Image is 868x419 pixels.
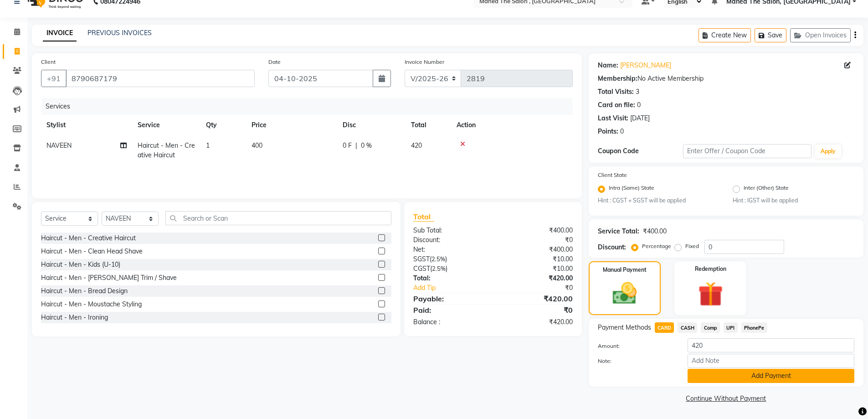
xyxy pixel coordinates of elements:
th: Stylist [41,115,132,135]
div: ( ) [406,264,493,274]
label: Manual Payment [603,266,647,274]
div: Net: [406,245,493,254]
div: ₹0 [493,235,580,245]
img: _gift.svg [690,279,731,310]
label: Invoice Number [405,58,444,66]
div: Points: [598,127,618,136]
div: Haircut - Men - Creative Haircut [41,233,136,243]
span: SGST [413,255,430,263]
span: 0 % [361,141,372,150]
input: Enter Offer / Coupon Code [683,144,812,158]
small: Hint : CGST + SGST will be applied [598,197,719,205]
div: Discount: [598,243,626,252]
th: Total [406,115,451,135]
div: Sub Total: [406,226,493,235]
div: ₹0 [508,283,580,293]
label: Client [41,58,56,66]
label: Inter (Other) State [744,184,789,195]
span: CARD [655,322,674,333]
div: ₹400.00 [493,245,580,254]
button: Apply [815,145,841,158]
label: Intra (Same) State [609,184,654,195]
a: Add Tip [406,283,507,293]
span: 1 [206,141,210,150]
div: Haircut - Men - Clean Head Shave [41,247,143,256]
div: Coupon Code [598,146,683,156]
span: Payment Methods [598,323,651,332]
div: ₹10.00 [493,254,580,264]
th: Disc [337,115,406,135]
th: Qty [200,115,246,135]
img: _cash.svg [605,279,644,307]
span: Total [413,212,434,222]
div: Haircut - Men - Ironing [41,313,108,322]
label: Date [268,58,281,66]
button: Add Payment [688,369,854,383]
a: Continue Without Payment [591,394,862,403]
label: Redemption [695,265,726,273]
span: | [355,141,357,150]
th: Service [132,115,200,135]
div: 0 [637,100,641,110]
input: Search or Scan [165,211,391,225]
div: Total: [406,274,493,283]
span: 0 F [343,141,352,150]
div: Membership: [598,74,637,83]
button: Save [755,28,786,42]
input: Amount [688,338,854,352]
div: ₹400.00 [643,227,667,236]
span: Comp [701,322,720,333]
div: ( ) [406,254,493,264]
span: 400 [252,141,262,150]
div: Haircut - Men - Kids (U-10) [41,260,120,269]
small: Hint : IGST will be applied [733,197,854,205]
div: 0 [620,127,624,136]
span: Haircut - Men - Creative Haircut [138,141,195,159]
span: PhonePe [741,322,767,333]
span: CGST [413,264,430,273]
th: Price [246,115,337,135]
a: PREVIOUS INVOICES [87,29,152,37]
div: Haircut - Men - [PERSON_NAME] Trim / Shave [41,273,177,283]
div: ₹0 [493,305,580,316]
div: Payable: [406,293,493,304]
div: Name: [598,61,618,70]
span: UPI [724,322,738,333]
div: [DATE] [630,114,650,123]
div: Services [42,98,580,115]
span: NAVEEN [46,141,72,150]
th: Action [451,115,573,135]
button: Create New [699,28,751,42]
a: INVOICE [43,25,77,41]
div: Haircut - Men - Moustache Styling [41,300,142,309]
label: Client State [598,171,627,179]
div: Card on file: [598,100,635,110]
div: ₹420.00 [493,274,580,283]
label: Percentage [642,242,671,250]
div: Service Total: [598,227,639,236]
div: Total Visits: [598,87,634,97]
div: No Active Membership [598,74,854,83]
a: [PERSON_NAME] [620,61,671,70]
div: Paid: [406,305,493,316]
label: Fixed [685,242,699,250]
button: +91 [41,70,67,87]
div: Haircut - Men - Bread Design [41,286,128,296]
div: Balance : [406,317,493,327]
span: 2.5% [432,265,446,272]
div: ₹400.00 [493,226,580,235]
span: 2.5% [431,255,445,263]
div: ₹10.00 [493,264,580,274]
div: ₹420.00 [493,293,580,304]
div: 3 [636,87,639,97]
div: Discount: [406,235,493,245]
div: ₹420.00 [493,317,580,327]
div: Last Visit: [598,114,628,123]
label: Amount: [591,342,681,350]
span: 420 [411,141,422,150]
button: Open Invoices [790,28,851,42]
input: Search by Name/Mobile/Email/Code [66,70,255,87]
input: Add Note [688,354,854,368]
label: Note: [591,357,681,365]
span: CASH [678,322,697,333]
